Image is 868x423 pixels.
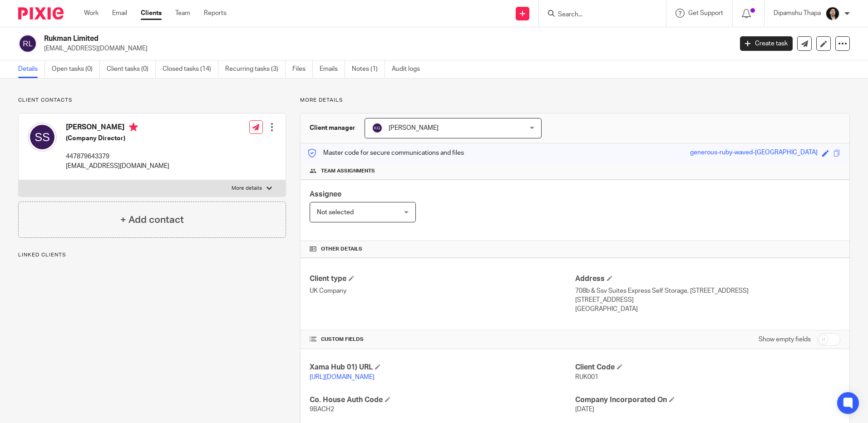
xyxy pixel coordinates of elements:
[18,60,45,78] a: Details
[575,363,840,372] h4: Client Code
[129,123,138,132] i: Primary
[575,406,594,413] span: [DATE]
[112,9,127,18] a: Email
[232,185,262,192] p: More details
[389,125,439,131] span: [PERSON_NAME]
[575,274,840,284] h4: Address
[310,286,575,295] p: UK Company
[310,274,575,284] h4: Client type
[310,395,575,405] h4: Co. House Auth Code
[759,335,811,344] label: Show empty fields
[163,60,218,78] a: Closed tasks (14)
[307,148,464,157] p: Master code for secure communications and files
[310,363,575,372] h4: Xama Hub 01) URL
[44,44,726,53] p: [EMAIL_ADDRESS][DOMAIN_NAME]
[18,97,286,104] p: Client contacts
[141,9,162,18] a: Clients
[66,123,169,134] h4: [PERSON_NAME]
[740,36,793,51] a: Create task
[66,152,169,161] p: 447879643379
[575,286,840,295] p: 708b & Ssv Suites Express Self Storage, [STREET_ADDRESS]
[320,60,345,78] a: Emails
[310,336,575,343] h4: CUSTOM FIELDS
[52,60,100,78] a: Open tasks (0)
[825,6,840,21] img: Dipamshu2.jpg
[66,134,169,143] h5: (Company Director)
[372,123,383,133] img: svg%3E
[321,167,375,175] span: Team assignments
[225,60,286,78] a: Recurring tasks (3)
[321,246,362,253] span: Other details
[66,162,169,171] p: [EMAIL_ADDRESS][DOMAIN_NAME]
[352,60,385,78] a: Notes (1)
[310,374,375,380] a: [URL][DOMAIN_NAME]
[774,9,821,18] p: Dipamshu Thapa
[107,60,156,78] a: Client tasks (0)
[310,406,334,413] span: 9BACH2
[575,295,840,305] p: [STREET_ADDRESS]
[310,191,341,198] span: Assignee
[300,97,850,104] p: More details
[28,123,57,152] img: svg%3E
[292,60,313,78] a: Files
[575,374,598,380] span: RUK001
[310,123,355,133] h3: Client manager
[690,148,818,158] div: generous-ruby-waved-[GEOGRAPHIC_DATA]
[575,305,840,314] p: [GEOGRAPHIC_DATA]
[44,34,590,44] h2: Rukman Limited
[317,209,354,216] span: Not selected
[575,395,840,405] h4: Company Incorporated On
[175,9,190,18] a: Team
[84,9,99,18] a: Work
[557,11,639,19] input: Search
[688,10,723,16] span: Get Support
[18,7,64,20] img: Pixie
[204,9,227,18] a: Reports
[18,34,37,53] img: svg%3E
[18,251,286,259] p: Linked clients
[392,60,427,78] a: Audit logs
[120,213,184,227] h4: + Add contact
